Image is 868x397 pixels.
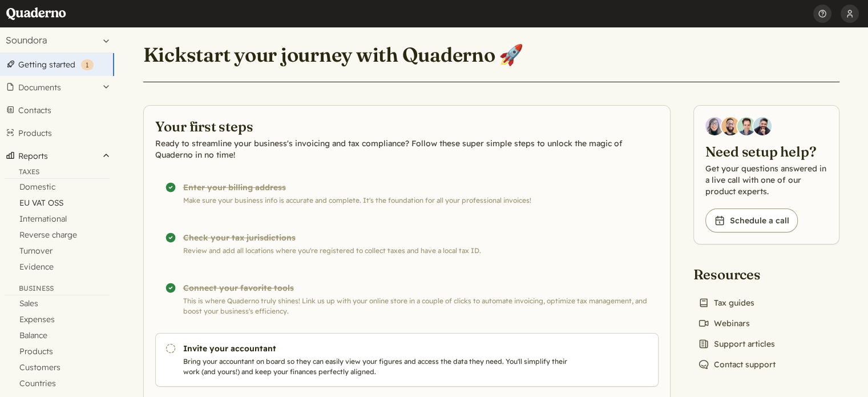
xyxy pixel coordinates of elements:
h2: Resources [693,265,780,283]
img: Jairo Fumero, Account Executive at Quaderno [721,117,740,135]
a: Contact support [693,356,780,372]
h3: Invite your accountant [183,343,572,354]
span: 1 [86,61,89,69]
div: Taxes [5,167,110,179]
p: Get your questions answered in a live call with one of our product experts. [705,163,827,197]
p: Bring your accountant on board so they can easily view your figures and access the data they need... [183,356,572,377]
img: Javier Rubio, DevRel at Quaderno [753,117,772,135]
img: Diana Carrasco, Account Executive at Quaderno [705,117,724,135]
h2: Need setup help? [705,142,827,161]
h2: Your first steps [155,117,659,135]
img: Ivo Oltmans, Business Developer at Quaderno [737,117,756,135]
p: Ready to streamline your business's invoicing and tax compliance? Follow these super simple steps... [155,138,659,161]
a: Tax guides [693,295,759,311]
a: Support articles [693,336,780,352]
a: Webinars [693,315,754,331]
h1: Kickstart your journey with Quaderno 🚀 [143,42,524,67]
a: Schedule a call [705,208,798,232]
div: Business [5,284,110,295]
a: Invite your accountant Bring your accountant on board so they can easily view your figures and ac... [155,333,659,387]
